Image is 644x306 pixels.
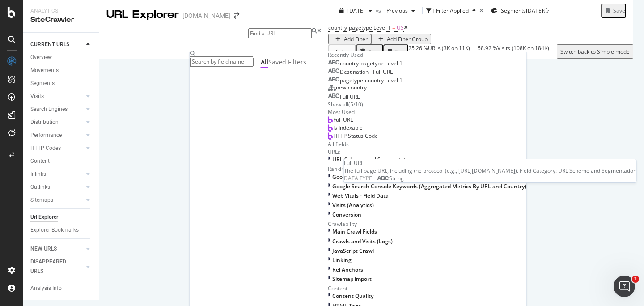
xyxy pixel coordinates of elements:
a: Inlinks [30,170,84,179]
span: JavaScript Crawl [332,247,374,255]
span: Conversion [332,211,361,218]
div: arrow-right-arrow-left [234,13,239,19]
div: Performance [30,131,62,140]
input: Find a URL [248,28,312,38]
button: Add Filter Group [371,34,431,44]
div: Explorer Bookmarks [30,225,79,235]
a: Explorer Bookmarks [30,225,93,235]
span: Is Indexable [333,124,363,132]
div: [DATE] [526,7,543,14]
span: Sitemap import [332,275,372,283]
a: HTTP Codes [30,144,84,153]
div: Search Engines [30,105,68,114]
div: Recently Used [328,51,526,59]
a: NEW URLS [30,244,84,254]
div: Segments [30,79,55,88]
div: DISAPPEARED URLS [30,257,76,276]
span: US [397,24,404,31]
a: Distribution [30,118,84,127]
div: 25.26 % URLs ( 3K on 11K ) [408,44,470,59]
div: Saved Filters [268,58,306,67]
span: HTTP Status Code [333,132,378,140]
div: SiteCrawler [30,15,92,25]
div: Full URL [344,159,636,167]
div: times [479,8,483,13]
a: Outlinks [30,183,84,192]
span: = [392,24,395,31]
iframe: Intercom live chat [614,276,635,297]
div: [DOMAIN_NAME] [182,11,230,20]
div: Show all [328,101,348,108]
a: Movements [30,66,93,75]
span: Linking [332,256,352,264]
span: String [389,174,404,182]
div: Switch back to Simple mode [560,48,630,55]
div: CURRENT URLS [30,40,69,49]
a: Url Explorer [30,212,93,222]
div: Inlinks [30,170,46,179]
span: Rel Anchors [332,266,363,273]
div: Save [613,7,625,14]
div: URLs [328,148,526,156]
span: vs [376,7,383,14]
a: Segments [30,79,93,88]
a: Sitemaps [30,195,84,205]
div: The full page URL, including the protocol (e.g., [URL][DOMAIN_NAME]). Field Category: URL Scheme ... [344,167,636,174]
div: 58.92 % Visits ( 108K on 184K ) [478,44,549,59]
div: Analytics [30,7,92,15]
span: 2025 Aug. 3rd [347,7,365,14]
div: URL Explorer [106,7,179,22]
button: Previous [383,4,419,18]
button: Apply [328,44,356,59]
button: Segments[DATE] [491,4,543,18]
div: Content [30,157,50,166]
span: country-pagetype Level 1 [328,24,391,31]
div: Clear [369,48,382,55]
div: Apply [341,48,355,55]
span: country-pagetype Level 1 [340,59,402,67]
div: Content [328,285,526,292]
span: Web Vitals - Field Data [332,192,389,200]
a: Performance [30,131,84,140]
button: Add Filter [328,34,371,44]
div: Distribution [30,118,59,127]
div: HTTP Codes [30,144,61,153]
a: DISAPPEARED URLS [30,257,84,276]
button: 1 Filter Applied [426,4,479,18]
span: Google Search Console Keywords (Aggregated Metrics By URL and Country) [332,183,526,190]
span: pagetype-country Level 1 [340,76,402,84]
div: Crawlability [328,220,526,228]
div: Visits [30,92,44,101]
span: Content Quality [332,292,373,300]
button: Save [383,44,408,59]
button: Clear [356,44,383,59]
div: Url Explorer [30,212,58,222]
div: Add Filter Group [387,35,428,43]
a: Content [30,157,93,166]
input: Search by field name [190,56,254,67]
span: Crawls and Visits (Logs) [332,238,393,245]
a: Search Engines [30,105,84,114]
div: All [261,58,268,67]
div: Sitemaps [30,195,53,205]
div: Analysis Info [30,284,62,293]
div: NEW URLS [30,244,57,254]
div: ( 5 / 10 ) [348,101,363,108]
a: CURRENT URLS [30,40,84,49]
div: Movements [30,66,59,75]
span: Visits (Analytics) [332,201,374,209]
button: [DATE] [335,4,376,18]
div: Most Used [328,108,526,116]
span: Full URL [340,93,360,101]
div: Overview [30,53,52,62]
a: Analysis Info [30,284,93,293]
span: Segments [501,7,526,14]
a: Overview [30,53,93,62]
span: DATA TYPE: [344,174,373,182]
a: Visits [30,92,84,101]
span: Main Crawl Fields [332,228,377,235]
span: 1 [632,276,639,283]
span: URL Scheme and Segmentation [332,156,414,163]
span: Full URL [333,116,353,123]
div: Outlinks [30,183,50,192]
